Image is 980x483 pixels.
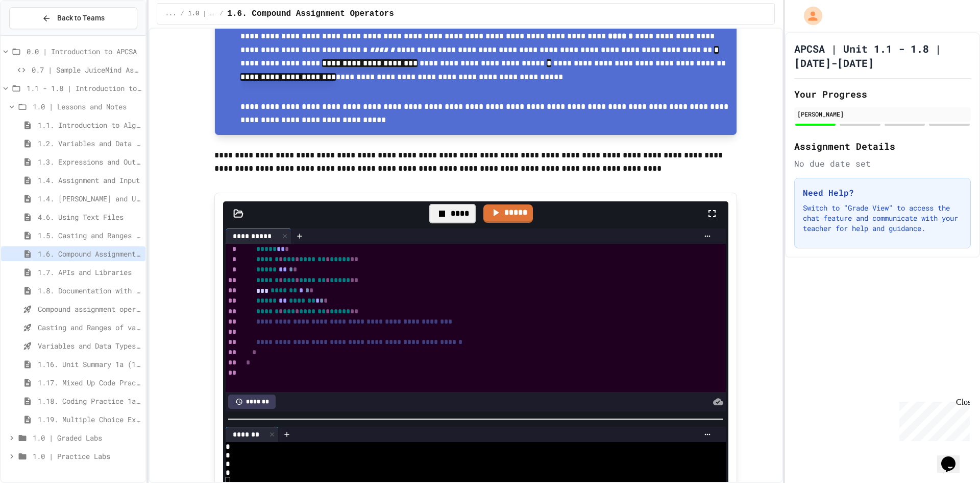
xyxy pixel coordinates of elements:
[33,451,141,462] span: 1.0 | Practice Labs
[38,175,141,186] span: 1.4. Assignment and Input
[38,377,141,388] span: 1.17. Mixed Up Code Practice 1.1-1.6
[38,193,141,204] span: 1.4. [PERSON_NAME] and User Input
[38,120,141,130] span: 1.1. Introduction to Algorithms, Programming, and Compilers
[32,64,141,75] span: 0.7 | Sample JuiceMind Assignment - [GEOGRAPHIC_DATA]
[219,10,223,18] span: /
[803,203,962,234] p: Switch to "Grade View" to access the chat feature and communicate with your teacher for help and ...
[803,187,962,199] h3: Need Help?
[38,304,141,314] span: Compound assignment operators - Quiz
[38,138,141,149] span: 1.2. Variables and Data Types
[38,340,141,351] span: Variables and Data Types - Quiz
[9,7,137,29] button: Back to Teams
[38,212,141,222] span: 4.6. Using Text Files
[797,109,968,119] div: [PERSON_NAME]
[188,10,216,18] span: 1.0 | Lessons and Notes
[38,156,141,167] span: 1.3. Expressions and Output [New]
[57,13,105,24] span: Back to Teams
[895,398,970,441] iframe: chat widget
[180,10,184,18] span: /
[4,4,70,65] div: Chat with us now!Close
[937,442,970,473] iframe: chat widget
[27,46,141,57] span: 0.0 | Introduction to APCSA
[794,157,971,170] div: No due date set
[38,414,141,425] span: 1.19. Multiple Choice Exercises for Unit 1a (1.1-1.6)
[794,87,971,101] h2: Your Progress
[794,41,971,70] h1: APCSA | Unit 1.1 - 1.8 | [DATE]-[DATE]
[33,432,141,443] span: 1.0 | Graded Labs
[38,285,141,296] span: 1.8. Documentation with Comments and Preconditions
[38,230,141,241] span: 1.5. Casting and Ranges of Values
[38,267,141,278] span: 1.7. APIs and Libraries
[227,8,394,20] span: 1.6. Compound Assignment Operators
[38,359,141,370] span: 1.16. Unit Summary 1a (1.1-1.6)
[165,10,177,18] span: ...
[793,4,825,28] div: My Account
[27,83,141,94] span: 1.1 - 1.8 | Introduction to Java
[38,322,141,333] span: Casting and Ranges of variables - Quiz
[794,139,971,153] h2: Assignment Details
[38,248,141,259] span: 1.6. Compound Assignment Operators
[38,396,141,406] span: 1.18. Coding Practice 1a (1.1-1.6)
[33,101,141,112] span: 1.0 | Lessons and Notes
